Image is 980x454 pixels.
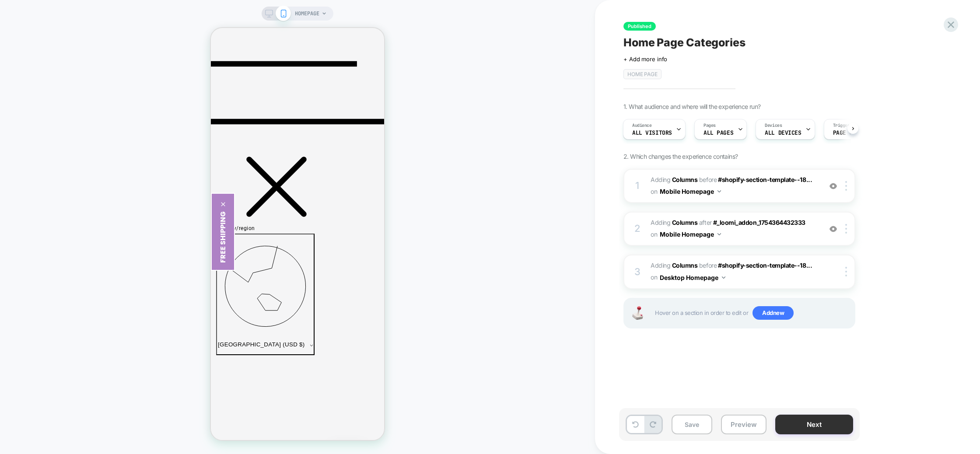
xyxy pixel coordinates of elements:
[623,22,656,31] span: Published
[845,267,847,276] img: close
[717,190,721,192] img: down arrow
[651,272,657,283] span: on
[633,177,642,195] div: 1
[651,176,697,183] span: Adding
[655,306,850,320] span: Hover on a section in order to edit or
[5,197,44,203] span: Country/region
[623,103,760,110] span: 1. What audience and where will the experience run?
[672,415,712,434] button: Save
[623,153,738,160] span: 2. Which changes the experience contains?
[829,225,837,233] img: crossed eye
[717,233,721,235] img: down arrow
[660,271,725,284] button: Desktop Homepage
[623,69,661,79] span: Home Page
[5,206,104,327] button: [GEOGRAPHIC_DATA] (USD $)
[845,181,847,191] img: close
[632,130,672,136] span: All Visitors
[703,122,716,129] span: Pages
[833,130,863,136] span: Page Load
[775,415,853,434] button: Next
[699,219,712,226] span: AFTER
[721,415,766,434] button: Preview
[633,220,642,237] div: 2
[672,176,698,183] b: Columns
[295,7,319,21] span: HOMEPAGE
[765,122,782,129] span: Devices
[699,262,717,269] span: BEFORE
[845,224,847,234] img: close
[633,263,642,281] div: 3
[7,313,94,320] span: [GEOGRAPHIC_DATA] (USD $)
[718,176,812,183] span: #shopify-section-template--18...
[660,185,721,198] button: Mobile Homepage
[765,130,801,136] span: ALL DEVICES
[651,219,697,226] span: Adding
[629,306,646,320] img: Joystick
[713,219,805,226] span: #_loomi_addon_1754364432333
[623,36,745,49] span: Home Page Categories
[651,186,657,197] span: on
[722,276,725,279] img: down arrow
[829,182,837,190] img: crossed eye
[703,130,733,136] span: ALL PAGES
[660,228,721,241] button: Mobile Homepage
[718,262,812,269] span: #shopify-section-template--18...
[833,122,850,129] span: Trigger
[623,56,667,63] span: + Add more info
[699,176,717,183] span: BEFORE
[651,262,697,269] span: Adding
[632,122,652,129] span: Audience
[651,229,657,240] span: on
[672,262,698,269] b: Columns
[672,219,698,226] b: Columns
[752,306,794,320] span: Add new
